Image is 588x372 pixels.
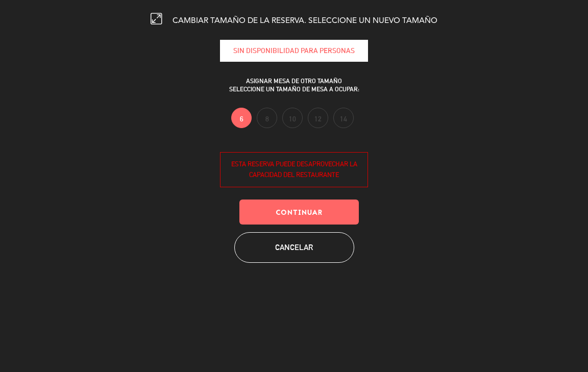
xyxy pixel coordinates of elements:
[308,108,328,128] label: 12
[257,108,277,128] label: 8
[333,108,354,128] label: 14
[231,108,252,128] label: 6
[282,108,303,128] label: 10
[220,152,368,188] div: ESTA RESERVA PUEDE DESAPROVECHAR LA CAPACIDAD DEL RESTAURANTE
[239,200,359,225] button: Continuar
[234,232,354,263] button: Cancelar
[173,17,437,25] span: CAMBIAR TAMAÑO DE LA RESERVA. SELECCIONE UN NUEVO TAMAÑO
[220,40,368,62] div: SIN DISPONIBILIDAD PARA personas
[220,77,368,92] div: ASIGNAR MESA DE OTRO TAMAÑO SELECCIONE UN TAMAÑO DE MESA A OCUPAR:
